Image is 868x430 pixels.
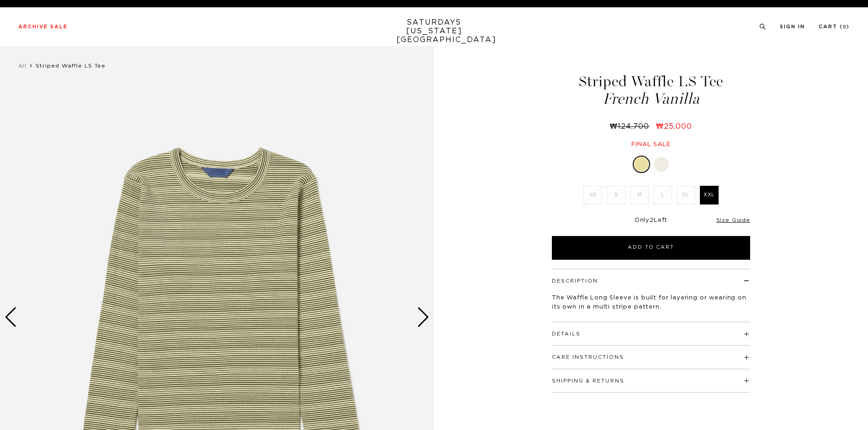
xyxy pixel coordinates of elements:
[610,123,653,130] del: ₩124,700
[417,307,429,327] div: Next slide
[552,294,750,312] p: The Waffle Long Sleeve is built for layering or wearing on its own in a multi stripe pattern.
[650,217,654,223] span: 2
[843,25,847,29] small: 0
[552,378,625,383] button: Shipping & Returns
[716,217,750,223] a: Size Guide
[552,217,750,225] div: Only Left
[550,91,752,106] span: French Vanilla
[552,278,598,283] button: Description
[780,24,805,29] a: Sign In
[5,307,17,327] div: Previous slide
[36,63,106,68] span: Striped Waffle LS Tee
[552,236,750,260] button: Add to Cart
[552,331,581,336] button: Details
[397,18,472,44] a: SATURDAYS[US_STATE][GEOGRAPHIC_DATA]
[819,24,850,29] a: Cart (0)
[550,74,752,106] h1: Striped Waffle LS Tee
[18,24,68,29] a: Archive Sale
[18,63,26,68] a: All
[552,355,624,360] button: Care Instructions
[550,141,752,148] div: Final sale
[656,123,692,130] span: ₩25,000
[700,186,719,205] label: XXL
